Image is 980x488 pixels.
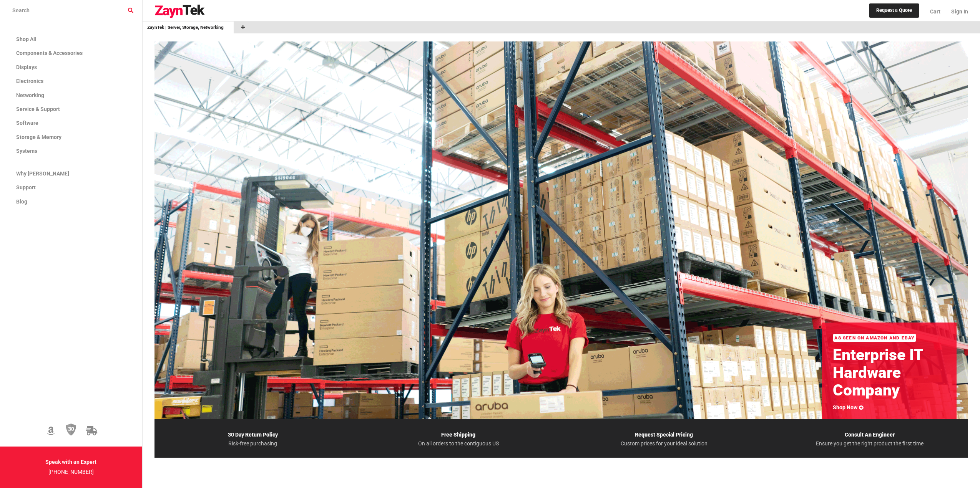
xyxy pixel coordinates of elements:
[16,120,38,126] span: Software
[930,8,940,15] span: Cart
[925,2,946,21] a: Cart
[16,50,83,56] span: Components & Accessories
[154,5,205,18] img: logo
[566,440,762,447] p: Custom prices for your ideal solution
[16,170,69,177] span: Why [PERSON_NAME]
[154,440,351,447] p: Risk-free purchasing
[45,459,96,465] strong: Speak with an Expert
[360,430,556,440] p: Free Shipping
[16,36,37,42] span: Shop All
[869,3,919,18] a: Request a Quote
[48,469,94,475] a: [PHONE_NUMBER]
[147,24,224,31] a: go to /
[154,430,351,440] p: 30 Day Return Policy
[66,423,76,436] img: 30 Day Return Policy
[772,440,968,447] p: Ensure you get the right product the first time
[16,106,60,112] span: Service & Support
[16,199,27,205] span: Blog
[16,78,43,84] span: Electronics
[772,430,968,440] p: Consult An Engineer
[16,64,37,70] span: Displays
[566,430,762,440] p: Request Special Pricing
[224,24,229,31] a: Remove Bookmark
[16,184,36,190] span: Support
[16,92,44,98] span: Networking
[946,2,968,21] a: Sign In
[16,134,61,140] span: Storage & Memory
[360,440,556,447] p: On all orders to the contiguous US
[16,148,37,154] span: Systems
